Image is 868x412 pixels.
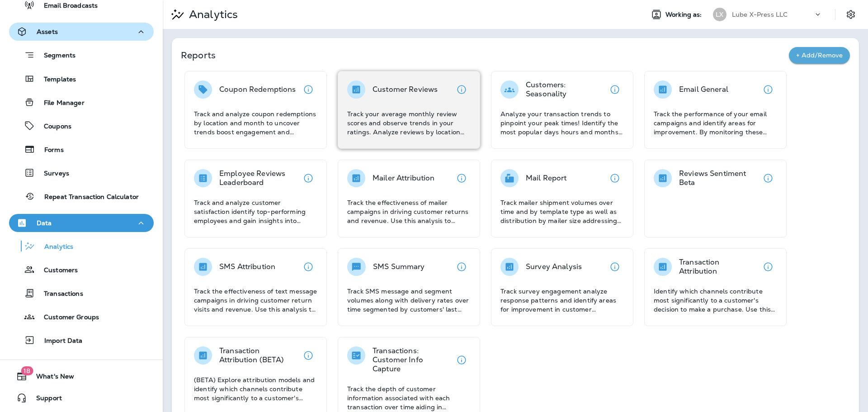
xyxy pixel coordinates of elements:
[373,262,425,271] p: SMS Summary
[9,389,154,407] button: Support
[347,109,471,137] p: Track your average monthly review scores and observe trends in your ratings. Analyze reviews by l...
[219,85,296,94] p: Coupon Redemptions
[35,170,69,178] p: Surveys
[526,262,582,271] p: Survey Analysis
[500,109,624,137] p: Analyze your transaction trends to pinpoint your peak times! Identify the most popular days hours...
[299,81,317,99] button: View details
[665,11,704,19] span: Working as:
[194,287,317,314] p: Track the effectiveness of text message campaigns in driving customer return visits and revenue. ...
[35,193,139,202] p: Repeat Transaction Calculator
[35,2,98,10] p: Email Broadcasts
[9,45,154,65] button: Segments
[453,169,471,187] button: View details
[37,28,58,35] p: Assets
[679,258,759,276] p: Transaction Attribution
[185,8,238,21] p: Analytics
[347,198,471,225] p: Track the effectiveness of mailer campaigns in driving customer returns and revenue. Use this ana...
[9,284,154,303] button: Transactions
[194,198,317,225] p: Track and analyze customer satisfaction identify top-performing employees and gain insights into ...
[713,8,726,21] div: LX
[27,373,74,384] span: What's New
[9,307,154,326] button: Customer Groups
[526,81,606,99] p: Customers: Seasonality
[219,346,299,365] p: Transaction Attribution (BETA)
[35,99,85,108] p: File Manager
[35,266,78,275] p: Customers
[453,258,471,276] button: View details
[679,169,759,187] p: Reviews Sentiment Beta
[181,49,789,62] p: Reports
[759,258,777,276] button: View details
[35,76,76,84] p: Templates
[35,123,71,131] p: Coupons
[453,351,471,369] button: View details
[9,23,154,41] button: Assets
[500,198,624,225] p: Track mailer shipment volumes over time and by template type as well as distribution by mailer si...
[194,109,317,137] p: Track and analyze coupon redemptions by location and month to uncover trends boost engagement and...
[219,262,275,271] p: SMS Attribution
[732,11,788,18] p: Lube X-Press LLC
[35,52,75,61] p: Segments
[373,174,435,183] p: Mailer Attribution
[759,81,777,99] button: View details
[654,287,777,314] p: Identify which channels contribute most significantly to a customer's decision to make a purchase...
[789,47,850,64] button: + Add/Remove
[9,93,154,112] button: File Manager
[606,169,624,187] button: View details
[9,260,154,279] button: Customers
[299,169,317,187] button: View details
[373,346,453,374] p: Transactions: Customer Info Capture
[9,331,154,350] button: Import Data
[347,384,471,412] p: Track the depth of customer information associated with each transaction over time aiding in asse...
[9,214,154,232] button: Data
[37,219,52,227] p: Data
[27,394,62,405] span: Support
[500,287,624,314] p: Track survey engagement analyze response patterns and identify areas for improvement in customer ...
[9,187,154,206] button: Repeat Transaction Calculator
[9,367,154,385] button: 18What's New
[843,6,859,23] button: Settings
[606,258,624,276] button: View details
[299,258,317,276] button: View details
[347,287,471,314] p: Track SMS message and segment volumes along with delivery rates over time segmented by customers'...
[35,243,73,251] p: Analytics
[9,69,154,88] button: Templates
[35,290,83,298] p: Transactions
[679,85,728,94] p: Email General
[606,81,624,99] button: View details
[35,146,64,155] p: Forms
[219,169,299,187] p: Employee Reviews Leaderboard
[654,109,777,137] p: Track the performance of your email campaigns and identify areas for improvement. By monitoring t...
[9,140,154,159] button: Forms
[21,366,33,375] span: 18
[759,169,777,187] button: View details
[373,85,438,94] p: Customer Reviews
[35,337,83,346] p: Import Data
[35,313,99,322] p: Customer Groups
[9,163,154,182] button: Surveys
[453,81,471,99] button: View details
[194,375,317,403] p: (BETA) Explore attribution models and identify which channels contribute most significantly to a ...
[9,237,154,256] button: Analytics
[526,174,567,183] p: Mail Report
[9,116,154,135] button: Coupons
[299,346,317,365] button: View details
